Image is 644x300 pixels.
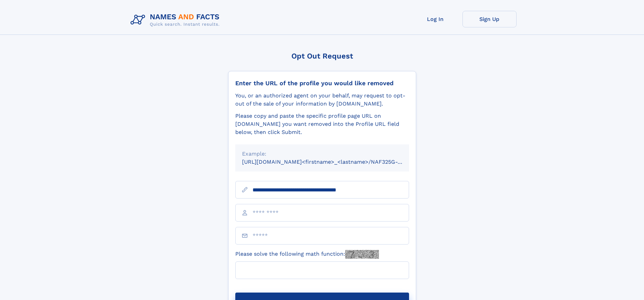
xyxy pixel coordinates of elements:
div: Example: [242,150,402,158]
div: Opt Out Request [228,52,416,60]
img: Logo Names and Facts [128,11,225,29]
small: [URL][DOMAIN_NAME]<firstname>_<lastname>/NAF325G-xxxxxxxx [242,159,422,165]
label: Please solve the following math function: [235,250,379,259]
a: Log In [408,11,462,27]
div: You, or an authorized agent on your behalf, may request to opt-out of the sale of your informatio... [235,92,409,108]
div: Please copy and paste the specific profile page URL on [DOMAIN_NAME] you want removed into the Pr... [235,112,409,136]
div: Enter the URL of the profile you would like removed [235,79,409,87]
a: Sign Up [462,11,517,27]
